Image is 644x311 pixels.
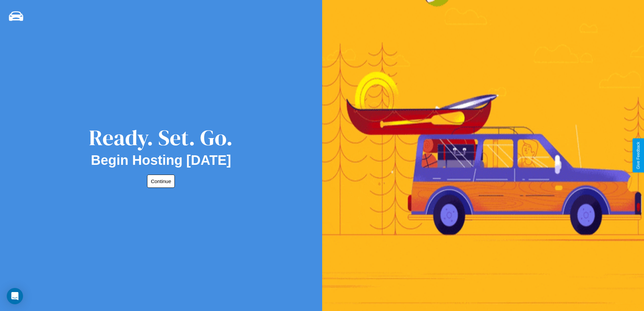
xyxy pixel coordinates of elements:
[91,153,231,168] h2: Begin Hosting [DATE]
[89,123,233,153] div: Ready. Set. Go.
[147,175,175,188] button: Continue
[7,288,23,304] div: Open Intercom Messenger
[636,142,641,169] div: Give Feedback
